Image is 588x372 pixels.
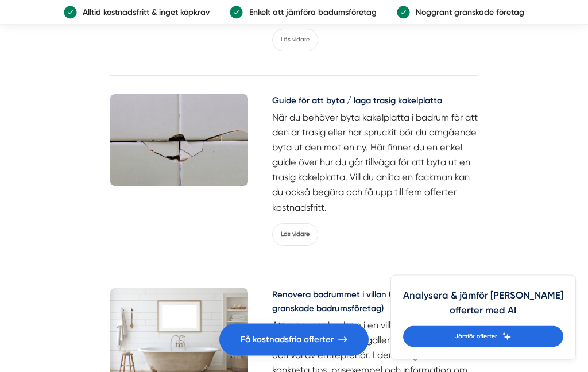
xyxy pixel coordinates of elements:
[272,289,478,319] a: Renovera badrummet i villan (pris, tips och granskade badrumsföretag)
[410,6,525,19] p: Noggrant granskade företag
[243,6,377,19] p: Enkelt att jämföra badumsföretag
[272,95,478,111] a: Guide för att byta / laga trasig kakelplatta
[403,326,563,347] a: Jämför offerter
[219,324,369,356] a: Få kostnadsfria offerter
[241,333,334,347] span: Få kostnadsfria offerter
[110,95,248,187] img: Guide för att byta / laga trasig kakelplatta
[272,111,478,216] p: När du behöver byta kakelplatta i badrum för att den är trasig eller har spruckit bör du omgående...
[272,29,318,52] a: Läs vidare
[77,6,210,19] p: Alltid kostnadsfritt & inget köpkrav
[403,288,563,326] h4: Analysera & jämför [PERSON_NAME] offerter med AI
[455,332,497,342] span: Jämför offerter
[272,224,318,246] a: Läs vidare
